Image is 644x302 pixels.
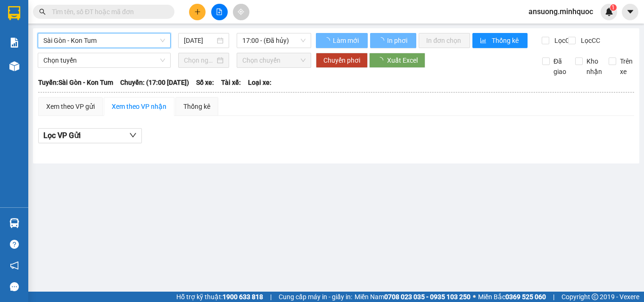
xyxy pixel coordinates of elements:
[592,294,598,300] span: copyright
[521,6,601,17] span: ansuong.minhquoc
[233,4,249,20] button: aim
[183,101,210,112] div: Thống kê
[505,293,546,301] strong: 0369 525 060
[369,53,425,68] button: Xuất Excel
[355,292,471,302] span: Miền Nam
[248,77,272,88] span: Loại xe:
[242,53,305,67] span: Chọn chuyến
[9,38,19,48] img: solution-icon
[316,33,368,48] button: Làm mới
[279,292,352,302] span: Cung cấp máy in - giấy in:
[583,56,606,77] span: Kho nhận
[38,128,142,143] button: Lọc VP Gửi
[81,31,188,44] div: 0905923558
[39,8,46,15] span: search
[492,35,520,46] span: Thống kê
[478,292,546,302] span: Miền Bắc
[550,56,570,77] span: Đã giao
[81,9,103,19] span: Nhận:
[211,4,228,20] button: file-add
[378,37,386,44] span: loading
[189,4,206,20] button: plus
[81,19,188,31] div: duy
[419,33,470,48] button: In đơn chọn
[473,295,476,299] span: ⚪️
[221,77,241,88] span: Tài xế:
[52,7,163,17] input: Tìm tên, số ĐT hoặc mã đơn
[577,35,602,46] span: Lọc CC
[112,101,166,112] div: Xem theo VP nhận
[184,55,215,65] input: Chọn ngày
[216,8,223,15] span: file-add
[9,218,19,228] img: warehouse-icon
[387,35,409,46] span: In phơi
[184,35,215,46] input: 11/09/2025
[472,33,528,48] button: bar-chartThống kê
[46,101,95,112] div: Xem theo VP gửi
[316,53,368,68] button: Chuyển phơi
[238,8,244,15] span: aim
[611,4,615,11] span: 1
[622,4,638,20] button: caret-down
[176,292,263,302] span: Hỗ trợ kỹ thuật:
[605,8,613,16] img: icon-new-feature
[8,9,23,19] span: Gửi:
[9,61,19,71] img: warehouse-icon
[196,77,214,88] span: Số xe:
[43,33,165,48] span: Sài Gòn - Kon Tum
[616,56,636,77] span: Trên xe
[384,293,471,301] strong: 0708 023 035 - 0935 103 250
[194,8,201,15] span: plus
[8,19,74,33] div: 0972779853
[43,130,81,141] span: Lọc VP Gửi
[8,6,20,20] img: logo-vxr
[38,79,113,86] b: Tuyến: Sài Gòn - Kon Tum
[81,8,188,19] div: KonTum
[242,33,305,48] span: 17:00 - (Đã hủy)
[333,35,360,46] span: Làm mới
[553,292,554,302] span: |
[10,282,19,291] span: message
[223,293,263,301] strong: 1900 633 818
[551,35,575,46] span: Lọc CR
[626,8,635,16] span: caret-down
[81,49,93,59] span: TC:
[8,8,74,19] div: An Sương
[270,292,272,302] span: |
[81,44,188,77] span: 71 [PERSON_NAME]
[480,37,488,45] span: bar-chart
[129,131,137,139] span: down
[370,33,416,48] button: In phơi
[323,37,331,44] span: loading
[10,240,19,249] span: question-circle
[120,77,189,88] span: Chuyến: (17:00 [DATE])
[43,53,165,67] span: Chọn tuyến
[610,4,617,11] sup: 1
[10,261,19,270] span: notification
